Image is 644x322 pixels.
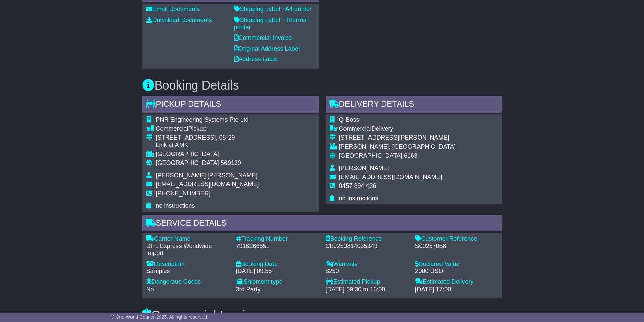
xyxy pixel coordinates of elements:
[326,96,502,114] div: Delivery Details
[236,278,319,286] div: Shipment type
[415,235,498,243] div: Customer Reference
[339,125,372,132] span: Commercial
[339,195,378,202] span: no instructions
[156,125,259,133] div: Pickup
[415,243,498,250] div: S00257058
[221,159,241,166] span: 569139
[326,261,408,268] div: Warranty
[339,152,402,159] span: [GEOGRAPHIC_DATA]
[326,243,408,250] div: CBJ250814035343
[146,278,229,286] div: Dangerous Goods
[326,235,408,243] div: Booking Reference
[326,278,408,286] div: Estimated Pickup
[146,243,229,257] div: DHL Express Worldwide Import
[326,286,408,293] div: [DATE] 09:30 to 16:00
[156,134,259,142] div: [STREET_ADDRESS], 08-29
[339,143,456,151] div: [PERSON_NAME], [GEOGRAPHIC_DATA]
[236,261,319,268] div: Booking Date
[156,116,249,123] span: PNR Engineering Systems Pte Ltd
[156,125,188,132] span: Commercial
[236,243,319,250] div: 7916266551
[415,278,498,286] div: Estimated Delivery
[146,17,212,23] a: Download Documents
[156,159,219,166] span: [GEOGRAPHIC_DATA]
[415,268,498,275] div: 2000 USD
[142,308,502,322] h3: Commercial Invoice
[339,134,456,142] div: [STREET_ADDRESS][PERSON_NAME]
[326,268,408,275] div: $250
[156,190,211,197] span: [PHONE_NUMBER]
[146,268,229,275] div: Samples
[339,174,442,180] span: [EMAIL_ADDRESS][DOMAIN_NAME]
[234,17,308,31] a: Shipping Label - Thermal printer
[415,261,498,268] div: Declared Value
[236,268,319,275] div: [DATE] 09:55
[339,165,389,171] span: [PERSON_NAME]
[146,286,154,293] span: No
[146,261,229,268] div: Description
[142,215,502,233] div: Service Details
[234,6,312,13] a: Shipping Label - A4 printer
[156,181,259,188] span: [EMAIL_ADDRESS][DOMAIN_NAME]
[236,235,319,243] div: Tracking Number
[415,286,498,293] div: [DATE] 17:00
[156,142,259,149] div: Link at AMK
[234,34,292,41] a: Commercial Invoice
[156,151,259,158] div: [GEOGRAPHIC_DATA]
[142,79,502,92] h3: Booking Details
[234,45,300,52] a: Original Address Label
[234,56,278,63] a: Address Label
[146,235,229,243] div: Carrier Name
[142,96,319,114] div: Pickup Details
[236,286,261,293] span: 3rd Party
[146,6,200,13] a: Email Documents
[339,125,456,133] div: Delivery
[339,182,376,189] span: 0457 894 426
[156,172,258,179] span: [PERSON_NAME] [PERSON_NAME]
[111,314,209,320] span: © One World Courier 2025. All rights reserved.
[339,116,359,123] span: Q-Boss
[404,152,418,159] span: 6163
[156,202,195,209] span: no instructions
